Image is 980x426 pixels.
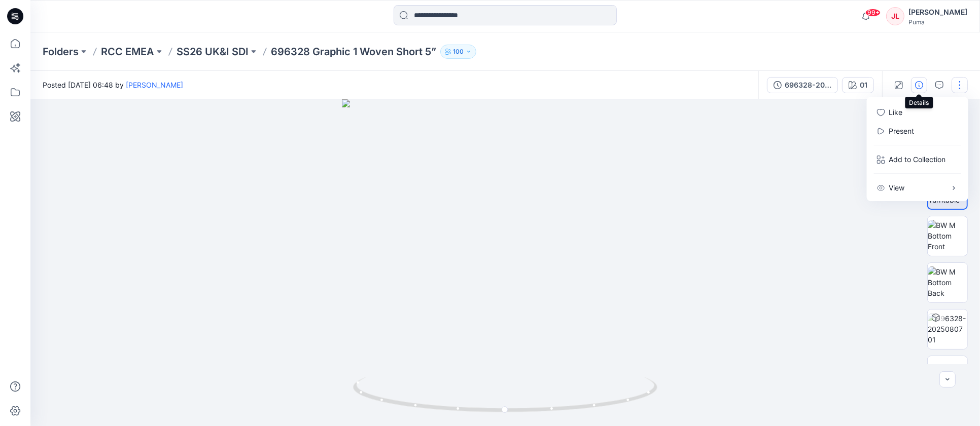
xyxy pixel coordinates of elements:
a: RCC EMEA [101,45,154,59]
p: 100 [453,46,464,57]
img: 696328-20250807 01 [928,313,967,345]
span: 99+ [865,9,881,17]
a: SS26 UK&I SDI [177,45,249,59]
div: 696328-20250807 [785,80,831,91]
div: JL [886,7,904,25]
a: [PERSON_NAME] [126,81,183,89]
p: Like [889,107,903,118]
p: Add to Collection [889,154,946,165]
button: 100 [440,45,476,59]
button: 696328-20250807 [767,77,838,93]
img: BW M Bottom Front [928,220,967,252]
div: [PERSON_NAME] [908,6,967,18]
button: 01 [842,77,874,93]
p: 696328 Graphic 1 Woven Short 5” [271,45,436,59]
button: Details [911,77,927,93]
span: Posted [DATE] 06:48 by [43,80,183,90]
div: Puma [908,18,967,26]
a: Folders [43,45,79,59]
p: View [889,182,905,193]
img: BW M Bottom Back [928,266,967,298]
div: 01 [860,80,867,91]
a: Present [889,126,915,136]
